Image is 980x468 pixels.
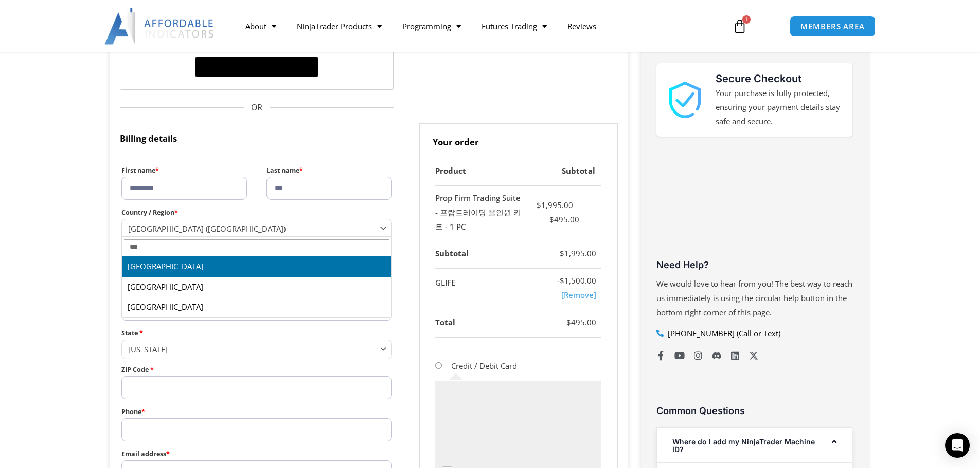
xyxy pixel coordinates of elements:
label: State [121,327,393,340]
a: Remove glife coupon [561,290,596,300]
bdi: 495.00 [549,214,579,224]
iframe: Secure payment input frame [440,385,592,463]
span: Country / Region [121,219,393,238]
h3: Secure Checkout [716,71,842,86]
a: Futures Trading [471,14,557,38]
h3: Your order [419,123,618,157]
label: ZIP Code [121,363,393,376]
span: $ [566,317,571,327]
a: MEMBERS AREA [790,16,876,37]
a: Where do I add my NinjaTrader Machine ID? [672,437,815,454]
label: Last name [266,164,392,177]
a: Reviews [557,14,607,38]
a: About [235,14,287,38]
label: First name [121,164,247,177]
label: Country / Region [121,206,393,219]
span: We would love to hear from you! The best way to reach us immediately is using the circular help b... [656,278,852,317]
nav: Menu [235,14,721,38]
span: OR [120,100,394,116]
span: MEMBERS AREA [800,23,865,30]
span: 1,500.00 [560,275,596,286]
h3: Billing details [120,123,394,152]
bdi: 495.00 [566,317,596,327]
a: NinjaTrader Products [287,14,392,38]
div: Where do I add my NinjaTrader Machine ID? [657,428,852,462]
li: [GEOGRAPHIC_DATA] [122,256,392,277]
button: Buy with GPay [195,57,318,77]
label: Email address [121,447,393,460]
img: 1000913 | Affordable Indicators – NinjaTrader [667,82,703,118]
h3: Need Help? [656,259,852,271]
span: [PHONE_NUMBER] (Call or Text) [665,327,780,341]
span: $ [549,214,554,224]
span: $ [537,200,541,210]
iframe: Customer reviews powered by Trustpilot [656,179,852,256]
span: State [121,340,393,359]
a: 1 [717,11,762,41]
label: Credit / Debit Card [451,361,517,371]
a: Programming [392,14,471,38]
span: 1 [742,15,751,24]
th: Product [435,157,527,186]
li: [GEOGRAPHIC_DATA] [122,277,392,297]
bdi: 1,995.00 [560,248,596,258]
h3: Common Questions [656,405,852,417]
li: [GEOGRAPHIC_DATA] [122,297,392,317]
span: $ [560,275,564,286]
bdi: 1,995.00 [537,200,573,210]
td: Prop Firm Trading Suite - 프랍트레이딩 올인원 키트 - 1 PC [435,186,527,240]
span: $ [560,248,564,258]
span: United States (US) [128,223,377,234]
th: Subtotal [527,157,601,186]
label: Phone [121,405,393,418]
strong: Total [435,317,455,327]
strong: Subtotal [435,248,469,258]
td: - [527,269,601,308]
span: Georgia [128,344,377,354]
th: GLIFE [435,269,527,308]
img: LogoAI | Affordable Indicators – NinjaTrader [104,8,215,45]
div: Open Intercom Messenger [945,433,970,458]
p: Your purchase is fully protected, ensuring your payment details stay safe and secure. [716,86,842,129]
